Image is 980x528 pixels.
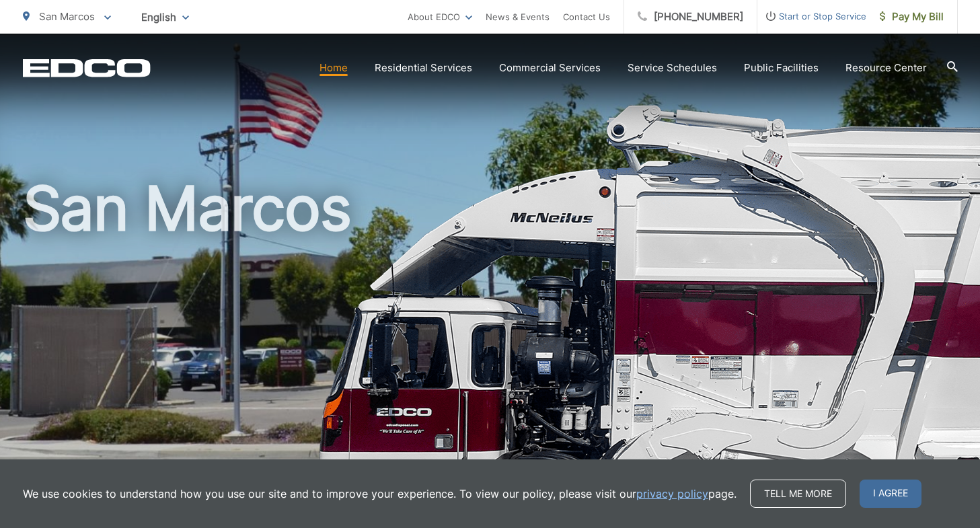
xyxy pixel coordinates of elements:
[563,9,610,25] a: Contact Us
[23,486,737,502] p: We use cookies to understand how you use our site and to improve your experience. To view our pol...
[319,60,348,76] a: Home
[860,480,921,508] span: I agree
[845,60,927,76] a: Resource Center
[39,10,95,23] span: San Marcos
[499,60,601,76] a: Commercial Services
[408,9,472,25] a: About EDCO
[628,60,717,76] a: Service Schedules
[750,480,846,508] a: Tell me more
[375,60,472,76] a: Residential Services
[636,486,708,502] a: privacy policy
[23,59,151,77] a: EDCD logo. Return to the homepage.
[486,9,550,25] a: News & Events
[744,60,819,76] a: Public Facilities
[131,5,199,29] span: English
[880,9,944,25] span: Pay My Bill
